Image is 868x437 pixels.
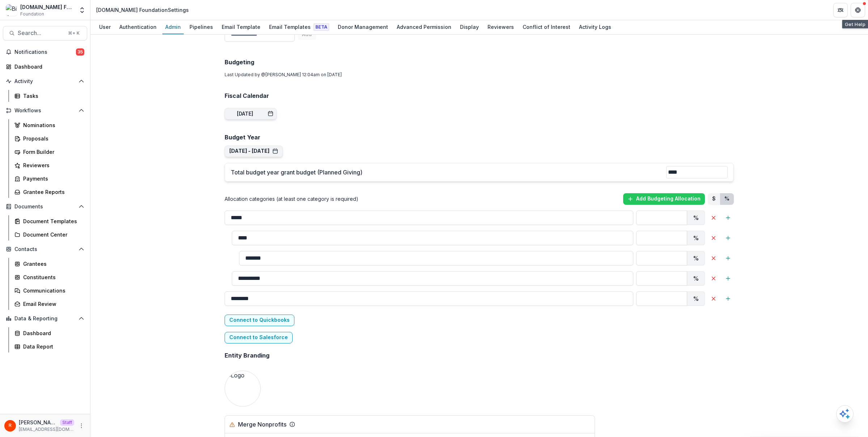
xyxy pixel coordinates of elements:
[116,22,159,32] div: Authentication
[708,293,719,304] button: Delete Allocation
[666,166,728,178] input: Total budget year grant budget (Planned Giving)
[23,161,81,169] div: Reviewers
[60,419,74,426] p: Staff
[232,271,633,286] input: %Delete AllocationAdd Sub-Category
[23,231,81,238] div: Document Center
[96,22,114,32] div: User
[12,146,87,158] a: Form Builder
[722,232,734,244] button: Add Sub-Category
[520,22,573,32] div: Conflict of Interest
[3,201,87,212] button: Open Documents
[77,3,87,17] button: Open entity switcher
[187,22,216,32] div: Pipelines
[12,159,87,171] a: Reviewers
[722,293,734,304] button: Add Sub-Category
[3,105,87,116] button: Open Workflows
[12,186,87,198] a: Grantee Reports
[457,22,482,32] div: Display
[851,3,865,17] button: Get Help
[93,5,192,15] nav: breadcrumb
[708,273,719,284] button: Delete Allocation
[225,291,633,306] input: %Delete AllocationAdd Sub-Category
[23,121,81,129] div: Nominations
[708,212,719,224] button: Delete Allocation
[229,148,278,154] button: [DATE] - [DATE]
[12,215,87,227] a: Document Templates
[636,271,687,286] input: %Delete AllocationAdd Sub-Category
[3,75,87,87] button: Open Activity
[23,92,81,100] div: Tasks
[687,271,705,286] div: %
[394,20,454,34] a: Advanced Permission
[12,90,87,102] a: Tasks
[14,78,76,85] span: Activity
[225,72,734,78] p: Last Updated by @ [PERSON_NAME] 12:04am on [DATE]
[485,22,517,32] div: Reviewers
[687,251,705,265] div: %
[12,229,87,241] a: Document Center
[3,46,87,58] button: Notifications35
[9,423,12,428] div: Raj
[12,133,87,144] a: Proposals
[266,22,332,32] div: Email Templates
[225,315,294,326] button: Connect to Quickbooks
[225,352,269,359] h2: Entity Branding
[457,20,482,34] a: Display
[219,20,263,34] a: Email Template
[23,343,81,350] div: Data Report
[12,271,87,283] a: Constituents
[225,332,293,343] button: Connect to Salesforce
[18,30,64,36] span: Search...
[720,193,734,205] button: Percent
[687,231,705,245] div: %
[708,193,720,205] button: Dollars
[687,211,705,225] div: %
[23,287,81,294] div: Communications
[708,252,719,264] button: Delete Allocation
[96,20,114,34] a: User
[232,231,633,245] input: %Delete AllocationAdd Sub-Category
[67,29,81,37] div: ⌘ + K
[23,273,81,281] div: Constituents
[314,23,329,31] span: Beta
[636,251,687,265] input: %Delete AllocationAdd Sub-Category
[520,20,573,34] a: Conflict of Interest
[3,313,87,324] button: Open Data & Reporting
[20,11,44,17] span: Foundation
[23,175,81,182] div: Payments
[19,419,57,426] p: [PERSON_NAME]
[708,232,719,244] button: Delete Allocation
[225,134,734,141] h2: Budget Year
[238,420,286,429] div: Merge Nonprofits
[77,421,86,430] button: More
[485,20,517,34] a: Reviewers
[14,63,81,70] div: Dashboard
[225,59,734,66] h2: Budgeting
[14,204,76,210] span: Documents
[335,22,391,32] div: Donor Management
[162,22,184,32] div: Admin
[19,426,74,433] p: [EMAIL_ADDRESS][DOMAIN_NAME]
[12,173,87,185] a: Payments
[23,217,81,225] div: Document Templates
[76,48,84,56] span: 35
[12,327,87,339] a: Dashboard
[3,61,87,73] a: Dashboard
[576,20,614,34] a: Activity Logs
[3,26,87,40] button: Search...
[231,168,666,177] p: Total budget year grant budget (Planned Giving)
[187,20,216,34] a: Pipelines
[23,148,81,156] div: Form Builder
[12,285,87,297] a: Communications
[12,258,87,270] a: Grantees
[623,193,705,205] button: Add Budgeting Allocation
[14,316,76,322] span: Data & Reporting
[162,20,184,34] a: Admin
[722,273,734,284] button: Add Sub-Category
[12,298,87,310] a: Email Review
[23,260,81,268] div: Grantees
[225,211,633,225] input: %Delete AllocationAdd Sub-Category
[12,341,87,352] a: Data Report
[636,211,687,225] input: %Delete AllocationAdd Sub-Category
[219,22,263,32] div: Email Template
